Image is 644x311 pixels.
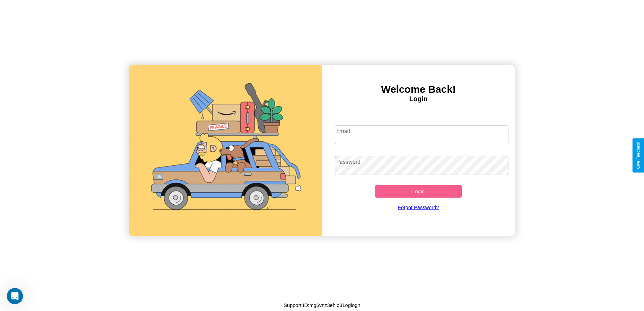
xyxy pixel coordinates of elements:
[7,288,23,304] iframe: Intercom live chat
[129,65,322,236] img: gif
[322,84,515,95] h3: Welcome Back!
[375,185,462,198] button: Login
[322,95,515,103] h4: Login
[636,142,641,169] div: Give Feedback
[332,198,505,217] a: Forgot Password?
[284,301,360,310] p: Support ID: mg6vnz3ehlp31ogiogn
